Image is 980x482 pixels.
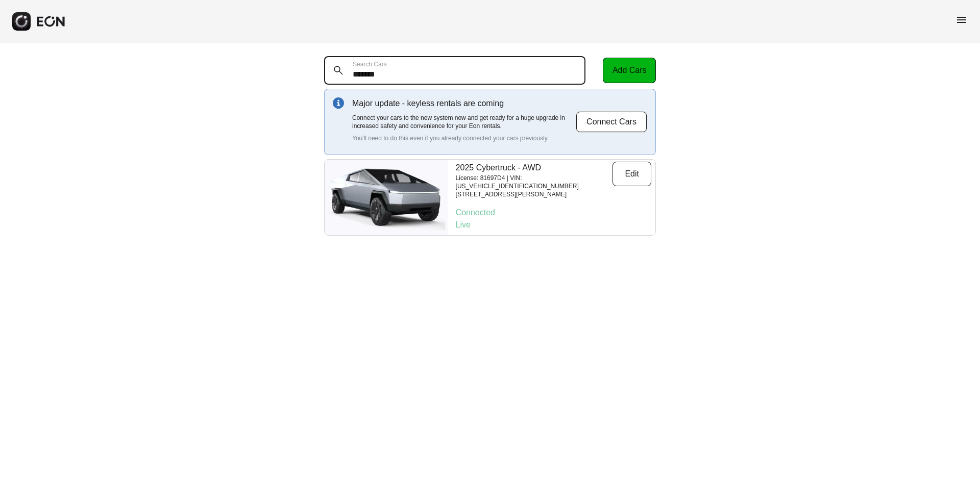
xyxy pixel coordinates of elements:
[612,162,651,186] button: Edit
[456,174,613,190] p: License: 81697D4 | VIN: [US_VEHICLE_IDENTIFICATION_NUMBER]
[333,97,344,109] img: info
[456,207,651,219] p: Connected
[603,58,656,83] button: Add Cars
[955,14,968,26] span: menu
[576,111,647,133] button: Connect Cars
[456,162,613,174] p: 2025 Cybertruck - AWD
[325,164,448,231] img: car
[353,60,387,68] label: Search Cars
[456,190,613,198] p: [STREET_ADDRESS][PERSON_NAME]
[352,97,576,110] p: Major update - keyless rentals are coming
[456,219,651,231] p: Live
[352,134,576,142] p: You'll need to do this even if you already connected your cars previously.
[352,114,576,130] p: Connect your cars to the new system now and get ready for a huge upgrade in increased safety and ...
